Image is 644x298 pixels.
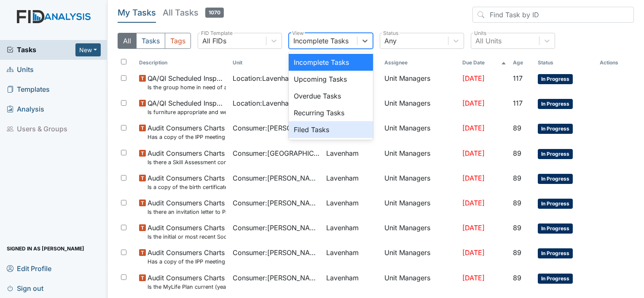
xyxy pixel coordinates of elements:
[7,282,43,295] span: Sign out
[513,149,521,157] span: 89
[475,36,502,46] div: All Units
[381,219,459,244] td: Unit Managers
[326,247,359,258] span: Lavenham
[148,208,226,216] small: Is there an invitation letter to Parent/Guardian for current years team meetings in T-Logs (Therap)?
[148,108,226,116] small: Is furniture appropriate and well-maintained (broken, missing pieces, sufficient number for seati...
[289,54,373,71] div: Incomplete Tasks
[472,7,634,23] input: Find Task by ID
[148,283,226,291] small: Is the MyLife Plan current (yearly)?
[381,244,459,269] td: Unit Managers
[148,98,226,116] span: QA/QI Scheduled Inspection Is furniture appropriate and well-maintained (broken, missing pieces, ...
[513,174,521,182] span: 89
[7,83,50,96] span: Templates
[538,149,573,159] span: In Progress
[326,273,359,283] span: Lavenham
[7,103,44,116] span: Analysis
[148,223,226,241] span: Audit Consumers Charts Is the initial or most recent Social Evaluation in the chart?
[163,7,224,19] h5: All Tasks
[462,274,485,282] span: [DATE]
[148,123,226,141] span: Audit Consumers Charts Has a copy of the IPP meeting been sent to the Parent/Guardian within 30 d...
[513,223,521,232] span: 89
[596,56,634,70] th: Actions
[462,124,485,132] span: [DATE]
[538,124,573,134] span: In Progress
[462,174,485,182] span: [DATE]
[538,74,573,84] span: In Progress
[233,247,319,258] span: Consumer : [PERSON_NAME]
[462,149,485,157] span: [DATE]
[289,121,373,138] div: Filed Tasks
[538,99,573,109] span: In Progress
[148,247,226,266] span: Audit Consumers Charts Has a copy of the IPP meeting been sent to the Parent/Guardian within 30 d...
[148,133,226,141] small: Has a copy of the IPP meeting been sent to the Parent/Guardian [DATE] of the meeting?
[293,36,349,46] div: Incomplete Tasks
[326,173,359,183] span: Lavenham
[136,33,165,49] button: Tasks
[513,124,521,132] span: 89
[136,56,229,70] th: Toggle SortBy
[513,99,523,107] span: 117
[538,223,573,234] span: In Progress
[233,223,319,233] span: Consumer : [PERSON_NAME]
[233,123,319,133] span: Consumer : [PERSON_NAME]
[381,170,459,194] td: Unit Managers
[381,95,459,120] td: Unit Managers
[326,198,359,208] span: Lavenham
[538,174,573,184] span: In Progress
[233,98,295,108] span: Location : Lavenham
[148,158,226,166] small: Is there a Skill Assessment completed and updated yearly (no more than one year old)
[118,33,191,49] div: Type filter
[148,233,226,241] small: Is the initial or most recent Social Evaluation in the chart?
[462,99,485,107] span: [DATE]
[534,56,596,70] th: Toggle SortBy
[75,43,101,56] button: New
[381,194,459,219] td: Unit Managers
[513,248,521,257] span: 89
[118,7,156,19] h5: My Tasks
[381,145,459,170] td: Unit Managers
[381,269,459,294] td: Unit Managers
[381,120,459,144] td: Unit Managers
[510,56,534,70] th: Toggle SortBy
[289,88,373,104] div: Overdue Tasks
[384,36,397,46] div: Any
[326,148,359,158] span: Lavenham
[229,56,323,70] th: Toggle SortBy
[148,73,226,91] span: QA/QI Scheduled Inspection Is the group home in need of any outside repairs (paint, gutters, pres...
[7,262,51,275] span: Edit Profile
[148,198,226,216] span: Audit Consumers Charts Is there an invitation letter to Parent/Guardian for current years team me...
[233,173,319,183] span: Consumer : [PERSON_NAME]
[233,73,295,83] span: Location : Lavenham
[326,223,359,233] span: Lavenham
[202,36,226,46] div: All FIDs
[513,199,521,207] span: 89
[289,71,373,88] div: Upcoming Tasks
[289,104,373,121] div: Recurring Tasks
[148,183,226,191] small: Is a copy of the birth certificate found in the file?
[148,83,226,91] small: Is the group home in need of any outside repairs (paint, gutters, pressure wash, etc.)?
[459,56,510,70] th: Toggle SortBy
[538,199,573,209] span: In Progress
[462,199,485,207] span: [DATE]
[7,45,75,55] a: Tasks
[538,274,573,284] span: In Progress
[381,70,459,95] td: Unit Managers
[462,248,485,257] span: [DATE]
[233,198,319,208] span: Consumer : [PERSON_NAME]
[381,56,459,70] th: Assignee
[118,33,137,49] button: All
[7,63,34,76] span: Units
[121,59,126,64] input: Toggle All Rows Selected
[462,74,485,82] span: [DATE]
[233,148,319,158] span: Consumer : [GEOGRAPHIC_DATA][PERSON_NAME][GEOGRAPHIC_DATA]
[7,242,84,255] span: Signed in as [PERSON_NAME]
[165,33,191,49] button: Tags
[538,248,573,258] span: In Progress
[148,173,226,191] span: Audit Consumers Charts Is a copy of the birth certificate found in the file?
[205,8,224,18] span: 1070
[233,273,319,283] span: Consumer : [PERSON_NAME]
[462,223,485,232] span: [DATE]
[513,74,523,82] span: 117
[148,258,226,266] small: Has a copy of the IPP meeting been sent to the Parent/Guardian [DATE] of the meeting?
